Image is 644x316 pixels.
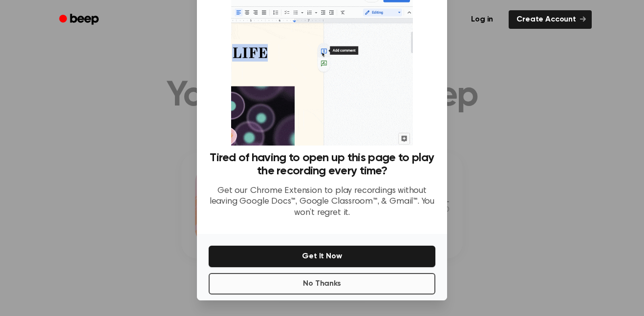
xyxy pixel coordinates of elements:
[209,246,435,267] button: Get It Now
[209,186,435,219] p: Get our Chrome Extension to play recordings without leaving Google Docs™, Google Classroom™, & Gm...
[509,10,592,29] a: Create Account
[52,10,107,29] a: Beep
[209,273,435,295] button: No Thanks
[461,8,503,31] a: Log in
[209,151,435,178] h3: Tired of having to open up this page to play the recording every time?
